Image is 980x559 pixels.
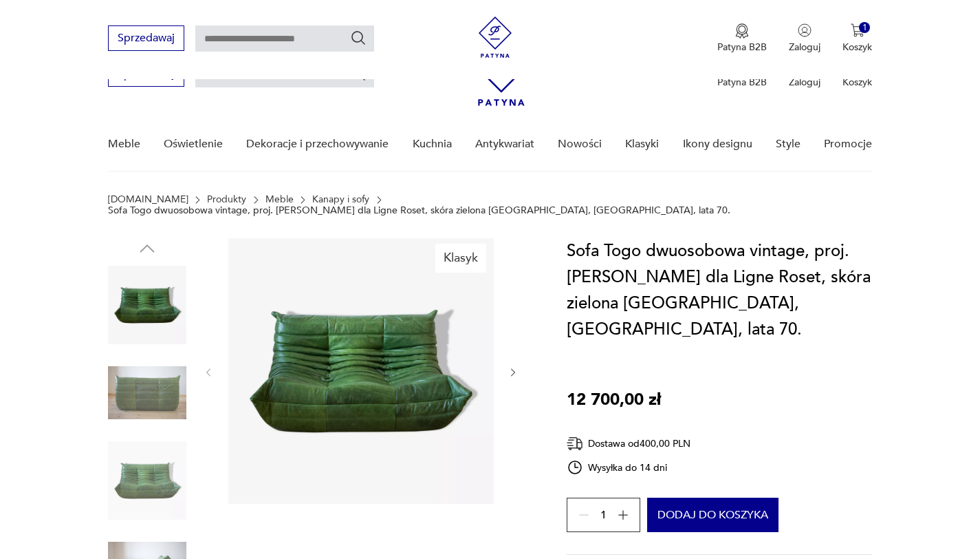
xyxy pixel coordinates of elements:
button: Dodaj do koszyka [647,498,778,532]
button: Patyna B2B [717,23,767,54]
img: Zdjęcie produktu Sofa Togo dwuosobowa vintage, proj. M. Ducaroy dla Ligne Roset, skóra zielona du... [228,238,494,504]
a: Kuchnia [413,118,452,171]
img: Patyna - sklep z meblami i dekoracjami vintage [475,17,516,58]
a: Klasyki [625,118,659,171]
img: Ikona medalu [735,23,749,39]
button: Sprzedawaj [108,25,184,51]
div: Wysyłka do 14 dni [567,459,691,476]
p: Koszyk [842,76,872,89]
h1: Sofa Togo dwuosobowa vintage, proj. [PERSON_NAME] dla Ligne Roset, skóra zielona [GEOGRAPHIC_DATA... [567,238,873,343]
a: Meble [265,194,294,205]
img: Ikona koszyka [851,23,864,37]
p: Koszyk [842,41,872,54]
a: Sprzedawaj [108,70,184,80]
button: Zaloguj [789,23,820,54]
p: 12 700,00 zł [567,387,661,413]
a: Style [776,118,801,171]
p: Zaloguj [789,76,820,89]
a: Ikony designu [683,118,752,171]
a: Produkty [207,194,246,205]
img: Zdjęcie produktu Sofa Togo dwuosobowa vintage, proj. M. Ducaroy dla Ligne Roset, skóra zielona du... [108,354,186,432]
a: Dekoracje i przechowywanie [246,118,389,171]
a: [DOMAIN_NAME] [108,194,188,205]
span: 1 [600,511,607,520]
a: Kanapy i sofy [312,194,369,205]
div: 1 [859,22,871,34]
div: Dostawa od 400,00 PLN [567,435,691,452]
a: Nowości [558,118,602,171]
img: Zdjęcie produktu Sofa Togo dwuosobowa vintage, proj. M. Ducaroy dla Ligne Roset, skóra zielona du... [108,266,186,344]
button: 1Koszyk [842,23,872,54]
a: Oświetlenie [164,118,223,171]
p: Patyna B2B [717,76,767,89]
img: Ikona dostawy [567,435,583,452]
img: Ikonka użytkownika [798,23,812,37]
p: Patyna B2B [717,41,767,54]
p: Zaloguj [789,41,820,54]
a: Antykwariat [475,118,534,171]
a: Meble [108,118,140,171]
a: Sprzedawaj [108,34,184,44]
div: Klasyk [435,244,486,273]
p: Sofa Togo dwuosobowa vintage, proj. [PERSON_NAME] dla Ligne Roset, skóra zielona [GEOGRAPHIC_DATA... [108,205,730,216]
img: Zdjęcie produktu Sofa Togo dwuosobowa vintage, proj. M. Ducaroy dla Ligne Roset, skóra zielona du... [108,441,186,520]
a: Promocje [824,118,872,171]
button: Szukaj [350,30,367,46]
a: Ikona medaluPatyna B2B [717,23,767,54]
